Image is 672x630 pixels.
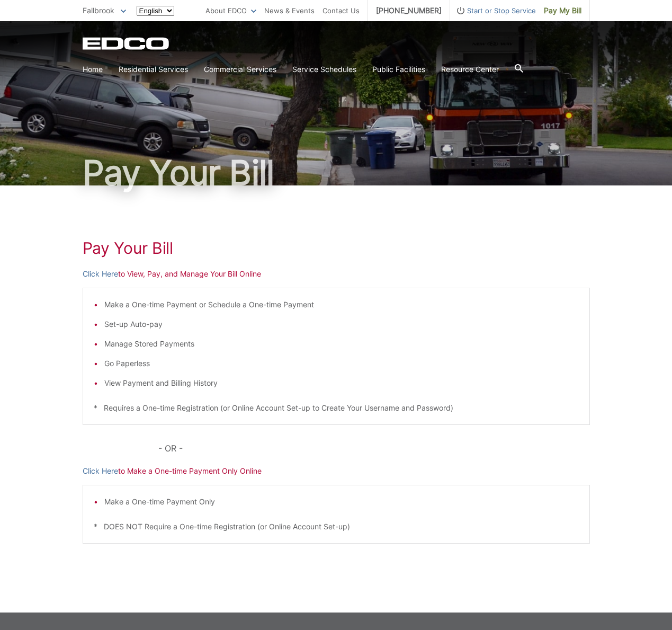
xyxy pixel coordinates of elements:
span: Fallbrook [83,6,114,15]
a: Contact Us [322,5,360,16]
li: Make a One-time Payment or Schedule a One-time Payment [104,299,579,310]
a: About EDCO [205,5,256,16]
a: Resource Center [441,64,499,75]
a: Service Schedules [292,64,356,75]
h1: Pay Your Bill [83,156,590,190]
li: Go Paperless [104,358,579,369]
a: Commercial Services [204,64,276,75]
a: Residential Services [119,64,188,75]
li: View Payment and Billing History [104,377,579,389]
a: Click Here [83,268,118,280]
h1: Pay Your Bill [83,238,590,258]
span: Pay My Bill [544,5,581,16]
p: - OR - [158,441,589,456]
a: EDCD logo. Return to the homepage. [83,37,171,50]
p: to View, Pay, and Manage Your Bill Online [83,268,590,280]
p: * Requires a One-time Registration (or Online Account Set-up to Create Your Username and Password) [94,402,579,414]
li: Manage Stored Payments [104,338,579,350]
li: Make a One-time Payment Only [104,496,579,508]
a: Home [83,64,103,75]
li: Set-up Auto-pay [104,318,579,330]
select: Select a language [137,6,174,16]
p: * DOES NOT Require a One-time Registration (or Online Account Set-up) [94,521,579,533]
a: News & Events [264,5,315,16]
p: to Make a One-time Payment Only Online [83,465,590,477]
a: Click Here [83,465,118,477]
a: Public Facilities [372,64,425,75]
